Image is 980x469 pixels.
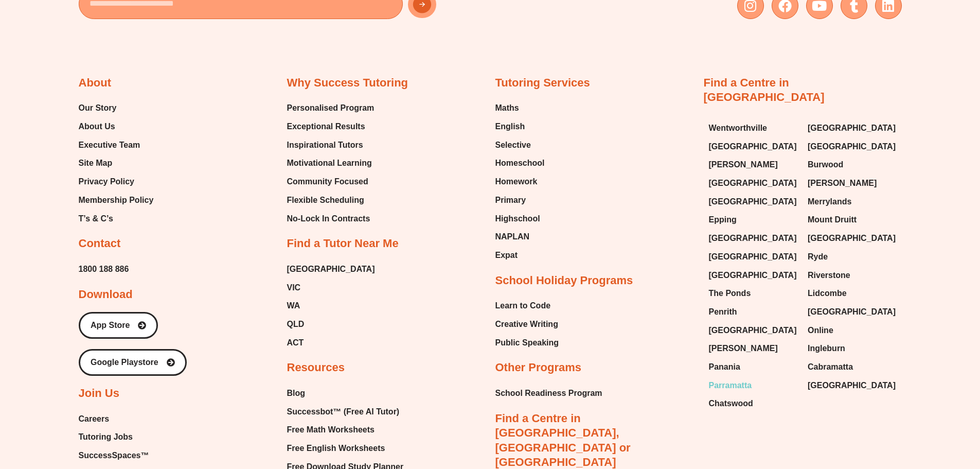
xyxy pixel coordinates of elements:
span: The Ponds [709,286,751,301]
a: Public Speaking [495,335,559,351]
h2: Contact [79,236,121,251]
a: Our Story [79,100,154,116]
span: Free Math Worksheets [287,422,375,438]
a: [GEOGRAPHIC_DATA] [709,249,798,265]
span: Privacy Policy [79,174,135,189]
span: Motivational Learning [287,155,372,171]
span: Learn to Code [495,298,551,314]
a: Membership Policy [79,193,154,208]
span: [GEOGRAPHIC_DATA] [709,231,797,246]
span: Expat [495,248,518,263]
a: Online [808,323,897,338]
a: About Us [79,119,154,134]
span: [GEOGRAPHIC_DATA] [709,323,797,338]
a: Flexible Scheduling [287,193,375,208]
a: [GEOGRAPHIC_DATA] [709,268,798,283]
span: Merrylands [808,194,851,210]
a: [GEOGRAPHIC_DATA] [808,120,897,136]
a: VIC [287,280,375,296]
a: Burwood [808,157,897,172]
a: [GEOGRAPHIC_DATA] [808,139,897,154]
span: No-Lock In Contracts [287,211,370,227]
a: Merrylands [808,194,897,210]
span: [GEOGRAPHIC_DATA] [808,231,896,246]
a: Blog [287,386,410,401]
span: Executive Team [79,137,140,153]
a: Creative Writing [495,317,559,332]
a: [GEOGRAPHIC_DATA] [709,194,798,210]
iframe: Chat Widget [809,353,980,469]
a: Careers [79,411,167,427]
span: Careers [79,411,110,427]
span: [GEOGRAPHIC_DATA] [709,139,797,154]
h2: About [79,76,112,91]
span: Homework [495,174,538,189]
a: Riverstone [808,268,897,283]
span: Flexible Scheduling [287,193,364,208]
h2: School Holiday Programs [495,273,633,288]
a: Inspirational Tutors [287,137,375,153]
span: Our Story [79,100,117,116]
span: Exceptional Results [287,119,365,134]
a: Privacy Policy [79,174,154,189]
a: QLD [287,317,375,332]
a: Ryde [808,249,897,265]
a: [GEOGRAPHIC_DATA] [808,231,897,246]
a: Successbot™ (Free AI Tutor) [287,404,410,420]
span: Burwood [808,157,843,172]
span: Selective [495,137,531,153]
span: English [495,119,525,134]
a: [GEOGRAPHIC_DATA] [709,231,798,246]
a: [PERSON_NAME] [808,176,897,191]
span: Lidcombe [808,286,847,301]
span: Blog [287,386,306,401]
span: QLD [287,317,305,332]
span: Highschool [495,211,540,227]
a: Find a Centre in [GEOGRAPHIC_DATA], [GEOGRAPHIC_DATA] or [GEOGRAPHIC_DATA] [495,412,631,469]
a: Penrith [709,304,798,320]
span: Primary [495,193,526,208]
a: School Readiness Program [495,386,602,401]
a: Google Playstore [79,349,187,376]
span: Free English Worksheets [287,441,385,456]
a: English [495,119,545,134]
a: Highschool [495,211,545,227]
h2: Join Us [79,386,119,401]
span: [GEOGRAPHIC_DATA] [709,249,797,265]
h2: Download [79,287,133,302]
a: [GEOGRAPHIC_DATA] [709,139,798,154]
span: Cabramatta [808,359,853,375]
a: The Ponds [709,286,798,301]
span: T’s & C’s [79,211,113,227]
h2: Resources [287,360,345,375]
a: [GEOGRAPHIC_DATA] [808,304,897,320]
a: 1800 188 886 [79,262,129,277]
span: Panania [709,359,740,375]
a: [GEOGRAPHIC_DATA] [709,176,798,191]
span: [GEOGRAPHIC_DATA] [808,378,896,393]
a: WA [287,298,375,314]
a: [GEOGRAPHIC_DATA] [287,262,375,277]
span: ACT [287,335,304,351]
span: NAPLAN [495,229,530,245]
a: Homeschool [495,155,545,171]
a: Homework [495,174,545,189]
span: VIC [287,280,301,296]
span: Parramatta [709,378,752,393]
span: Penrith [709,304,737,320]
span: SuccessSpaces™ [79,448,149,463]
span: [PERSON_NAME] [709,157,778,172]
a: Primary [495,193,545,208]
a: Personalised Program [287,100,375,116]
h2: Why Success Tutoring [287,76,408,91]
span: [GEOGRAPHIC_DATA] [808,120,896,136]
a: Parramatta [709,378,798,393]
a: T’s & C’s [79,211,154,227]
a: Cabramatta [808,359,897,375]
